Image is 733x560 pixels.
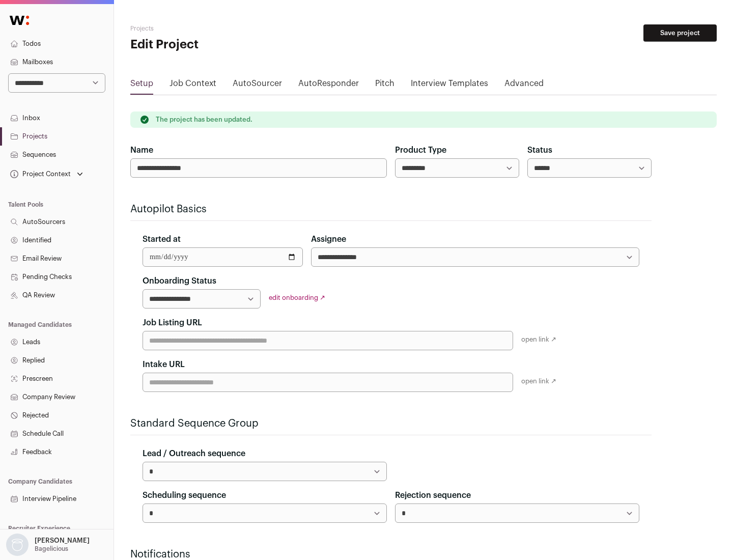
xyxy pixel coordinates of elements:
p: Bagelicious [35,545,68,553]
label: Assignee [311,233,346,245]
a: Interview Templates [411,77,488,94]
h2: Projects [130,24,326,33]
a: Pitch [375,77,394,94]
h2: Standard Sequence Group [130,416,652,431]
button: Save project [643,24,717,42]
a: Setup [130,77,153,94]
img: nopic.png [6,534,29,556]
label: Job Listing URL [143,317,202,329]
label: Scheduling sequence [143,489,226,501]
a: edit onboarding ↗ [269,294,325,301]
div: Project Context [8,170,71,178]
button: Open dropdown [8,167,85,181]
label: Onboarding Status [143,275,216,287]
a: AutoSourcer [233,77,282,94]
a: Job Context [170,77,216,94]
button: Open dropdown [4,534,92,556]
label: Intake URL [143,358,185,371]
h2: Autopilot Basics [130,202,652,216]
h1: Edit Project [130,37,326,53]
label: Name [130,144,153,156]
p: The project has been updated. [156,116,252,124]
a: Advanced [504,77,544,94]
label: Product Type [395,144,446,156]
label: Lead / Outreach sequence [143,447,245,460]
img: Wellfound [4,10,35,31]
label: Status [527,144,552,156]
p: [PERSON_NAME] [35,537,90,545]
label: Rejection sequence [395,489,471,501]
label: Started at [143,233,181,245]
a: AutoResponder [298,77,359,94]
